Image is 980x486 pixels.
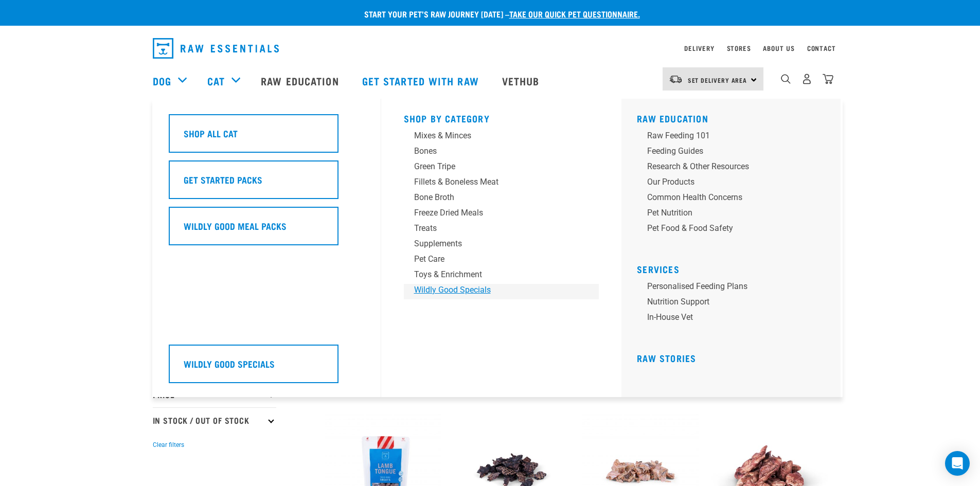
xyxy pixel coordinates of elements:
[684,46,714,50] a: Delivery
[637,207,832,222] a: Pet Nutrition
[637,296,832,311] a: Nutrition Support
[637,130,832,145] a: Raw Feeding 101
[647,160,808,173] div: Research & Other Resources
[153,440,184,449] button: Clear filters
[207,73,225,88] a: Cat
[169,345,364,391] a: Wildly Good Specials
[404,238,599,253] a: Supplements
[153,407,276,433] p: In Stock / Out Of Stock
[404,191,599,207] a: Bone Broth
[184,127,238,140] h5: Shop All Cat
[414,176,575,188] div: Fillets & Boneless Meat
[169,114,364,160] a: Shop All Cat
[184,173,262,186] h5: Get Started Packs
[647,207,808,219] div: Pet Nutrition
[414,222,575,235] div: Treats
[669,75,683,84] img: van-moving.png
[509,11,640,16] a: take our quick pet questionnaire.
[807,46,836,50] a: Contact
[414,130,575,142] div: Mixes & Minces
[404,145,599,160] a: Bones
[404,160,599,176] a: Green Tripe
[184,357,275,370] h5: Wildly Good Specials
[414,191,575,204] div: Bone Broth
[637,355,696,361] a: Raw Stories
[637,116,708,121] a: Raw Education
[637,176,832,191] a: Our Products
[184,219,287,232] h5: Wildly Good Meal Packs
[637,222,832,238] a: Pet Food & Food Safety
[404,284,599,299] a: Wildly Good Specials
[647,191,808,204] div: Common Health Concerns
[637,145,832,160] a: Feeding Guides
[404,222,599,238] a: Treats
[404,176,599,191] a: Fillets & Boneless Meat
[781,74,791,84] img: home-icon-1@2x.png
[404,207,599,222] a: Freeze Dried Meals
[153,38,279,59] img: Raw Essentials Logo
[251,60,351,101] a: Raw Education
[763,46,794,50] a: About Us
[414,268,575,281] div: Toys & Enrichment
[414,253,575,265] div: Pet Care
[637,191,832,207] a: Common Health Concerns
[414,238,575,250] div: Supplements
[647,222,808,235] div: Pet Food & Food Safety
[647,176,808,188] div: Our Products
[945,451,970,476] div: Open Intercom Messenger
[414,145,575,157] div: Bones
[492,60,553,101] a: Vethub
[352,60,492,101] a: Get started with Raw
[404,130,599,145] a: Mixes & Minces
[688,78,747,82] span: Set Delivery Area
[153,73,171,88] a: Dog
[169,160,364,207] a: Get Started Packs
[404,268,599,284] a: Toys & Enrichment
[414,207,575,219] div: Freeze Dried Meals
[404,253,599,268] a: Pet Care
[404,113,599,121] h5: Shop By Category
[647,145,808,157] div: Feeding Guides
[727,46,751,50] a: Stores
[169,207,364,253] a: Wildly Good Meal Packs
[801,74,812,84] img: user.png
[647,130,808,142] div: Raw Feeding 101
[637,264,832,272] h5: Services
[414,284,575,296] div: Wildly Good Specials
[637,160,832,176] a: Research & Other Resources
[637,311,832,327] a: In-house vet
[823,74,833,84] img: home-icon@2x.png
[414,160,575,173] div: Green Tripe
[145,34,836,63] nav: dropdown navigation
[637,280,832,296] a: Personalised Feeding Plans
